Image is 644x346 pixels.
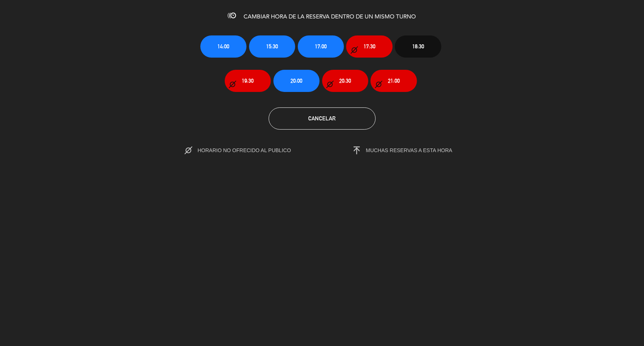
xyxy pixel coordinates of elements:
[273,70,320,92] button: 20:00
[339,76,351,85] span: 20:30
[298,35,344,58] button: 17:00
[290,76,302,85] span: 20:00
[244,14,416,20] span: CAMBIAR HORA DE LA RESERVA DENTRO DE UN MISMO TURNO
[249,35,295,58] button: 15:30
[366,147,452,153] span: MUCHAS RESERVAS A ESTA HORA
[371,70,417,92] button: 21:00
[412,42,424,51] span: 18:30
[197,147,306,153] span: HORARIO NO OFRECIDO AL PUBLICO
[225,70,271,92] button: 19:30
[266,42,278,51] span: 15:30
[364,42,375,51] span: 17:30
[242,76,254,85] span: 19:30
[269,107,376,130] button: Cancelar
[322,70,368,92] button: 20:30
[315,42,327,51] span: 17:00
[309,115,336,121] span: Cancelar
[346,35,392,58] button: 17:30
[200,35,247,58] button: 14:00
[217,42,229,51] span: 14:00
[395,35,441,58] button: 18:30
[388,76,400,85] span: 21:00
